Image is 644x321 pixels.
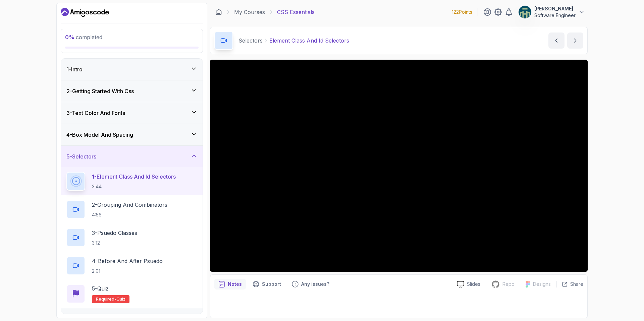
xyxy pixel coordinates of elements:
[288,279,333,290] button: Feedback button
[228,281,242,287] p: Notes
[66,109,125,117] h3: 3 - Text Color And Fonts
[96,297,116,302] span: Required-
[61,7,109,18] a: Dashboard
[65,34,74,41] span: 0 %
[65,34,102,41] span: completed
[534,5,576,12] p: [PERSON_NAME]
[92,173,176,181] p: 1 - Element Class And Id Selectors
[61,146,203,167] button: 5-Selectors
[249,279,285,290] button: Support button
[210,60,588,272] iframe: 1 - Element Class and Id Selectors
[66,152,96,160] h3: 5 - Selectors
[66,87,134,95] h3: 2 - Getting Started With Css
[66,65,83,73] h3: 1 - Intro
[92,284,109,293] p: 5 - Quiz
[234,8,265,16] a: My Courses
[556,281,583,287] button: Share
[238,37,263,45] p: Selectors
[66,172,197,191] button: 1-Element Class And Id Selectors3:44
[92,211,167,218] p: 4:56
[467,281,480,287] p: Slides
[262,281,281,287] p: Support
[116,297,125,302] span: quiz
[66,256,197,275] button: 4-Before And After Psuedo2:01
[518,5,585,19] button: user profile image[PERSON_NAME]Software Engineer
[570,281,583,287] p: Share
[66,200,197,219] button: 2-Grouping And Combinators4:56
[92,268,163,274] p: 2:01
[61,102,203,124] button: 3-Text Color And Fonts
[66,131,133,139] h3: 4 - Box Model And Spacing
[61,80,203,102] button: 2-Getting Started With Css
[502,281,515,287] p: Repo
[269,37,349,45] p: Element Class And Id Selectors
[533,281,551,287] p: Designs
[567,33,583,49] button: next content
[92,201,167,209] p: 2 - Grouping And Combinators
[548,33,565,49] button: previous content
[61,124,203,145] button: 4-Box Model And Spacing
[277,8,315,16] p: CSS Essentials
[301,281,329,287] p: Any issues?
[214,279,246,290] button: notes button
[92,229,137,237] p: 3 - Psuedo Classes
[92,183,176,190] p: 3:44
[92,240,137,246] p: 3:12
[534,12,576,19] p: Software Engineer
[519,6,531,18] img: user profile image
[66,284,197,303] button: 5-QuizRequired-quiz
[66,228,197,247] button: 3-Psuedo Classes3:12
[61,59,203,80] button: 1-Intro
[452,9,472,15] p: 122 Points
[215,9,222,15] a: Dashboard
[451,281,486,288] a: Slides
[92,257,163,265] p: 4 - Before And After Psuedo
